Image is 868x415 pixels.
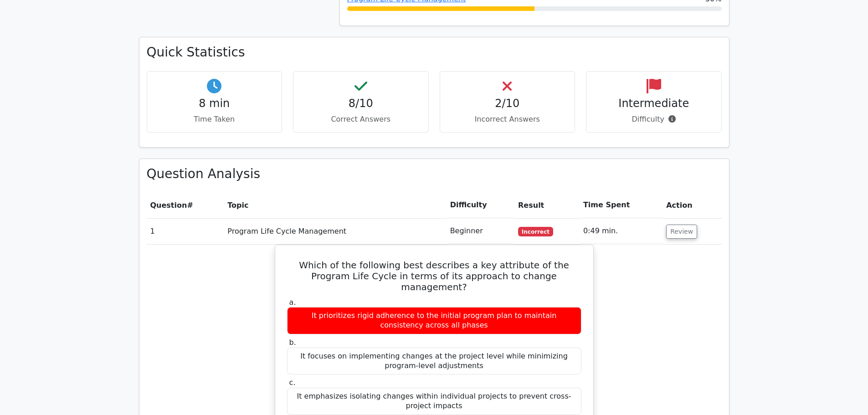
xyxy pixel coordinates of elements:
[224,192,446,218] th: Topic
[447,218,514,244] td: Beginner
[447,97,568,110] h4: 2/10
[286,260,582,292] h5: Which of the following best describes a key attribute of the Program Life Cycle in terms of its a...
[666,225,697,239] button: Review
[154,97,275,110] h4: 8 min
[289,338,296,347] span: b.
[147,192,224,218] th: #
[447,192,514,218] th: Difficulty
[594,114,714,125] p: Difficulty
[518,227,553,236] span: Incorrect
[580,218,663,244] td: 0:49 min.
[514,192,580,218] th: Result
[287,307,581,334] div: It prioritizes rigid adherence to the initial program plan to maintain consistency across all phases
[287,348,581,375] div: It focuses on implementing changes at the project level while minimizing program-level adjustments
[287,388,581,415] div: It emphasizes isolating changes within individual projects to prevent cross-project impacts
[224,218,446,244] td: Program Life Cycle Management
[663,192,721,218] th: Action
[154,114,275,125] p: Time Taken
[147,218,224,244] td: 1
[147,45,722,60] h3: Quick Statistics
[289,298,296,307] span: a.
[150,201,187,210] span: Question
[147,166,722,182] h3: Question Analysis
[289,378,296,387] span: c.
[594,97,714,110] h4: Intermediate
[580,192,663,218] th: Time Spent
[301,97,421,110] h4: 8/10
[447,114,568,125] p: Incorrect Answers
[301,114,421,125] p: Correct Answers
